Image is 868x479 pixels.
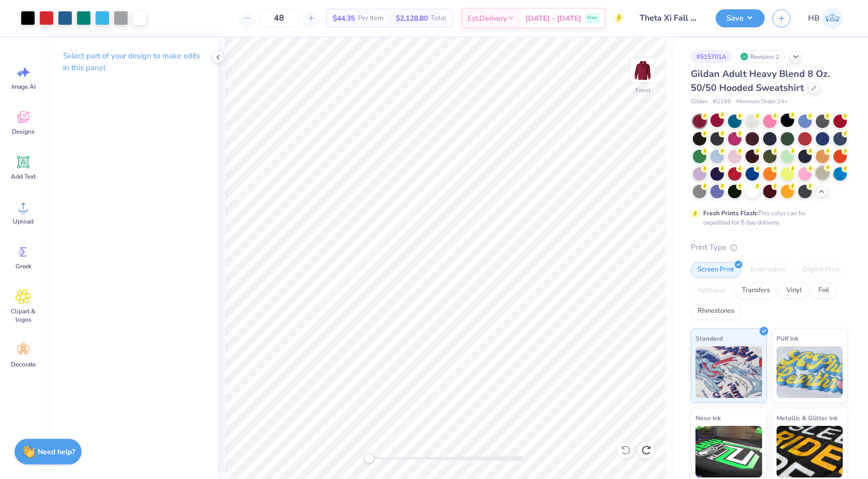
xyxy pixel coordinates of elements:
[525,13,581,24] span: [DATE] - [DATE]
[632,8,708,28] input: Untitled Design
[431,13,446,24] span: Total
[12,127,35,136] span: Designs
[703,209,830,227] div: This color can be expedited for 5 day delivery.
[744,262,793,278] div: Embroidery
[364,453,374,464] div: Accessibility label
[712,98,731,106] span: # G185
[358,13,383,24] span: Per Item
[777,412,838,423] span: Metallic & Glitter Ink
[691,50,732,63] div: # 515701A
[11,83,36,91] span: Image AI
[396,13,428,24] span: $2,128.80
[695,346,762,398] img: Standard
[259,9,299,27] input: – –
[822,8,843,28] img: Hawdyan Baban
[812,283,836,298] div: Foil
[16,262,32,270] span: Greek
[695,333,723,344] span: Standard
[695,412,721,423] span: Neon Ink
[632,60,653,81] img: Front
[6,307,40,324] span: Clipart & logos
[691,68,830,94] span: Gildan Adult Heavy Blend 8 Oz. 50/50 Hooded Sweatshirt
[808,12,819,24] span: HB
[691,283,732,298] div: Applique
[11,360,36,369] span: Decorate
[333,13,355,24] span: $44.35
[777,426,843,477] img: Metallic & Glitter Ink
[777,346,843,398] img: Puff Ink
[63,50,202,74] p: Select part of your design to make edits in this panel
[735,283,777,298] div: Transfers
[468,13,507,24] span: Est. Delivery
[587,14,597,22] span: Free
[636,86,650,95] div: Front
[737,50,785,63] div: Revision 2
[716,9,765,27] button: Save
[13,217,34,226] span: Upload
[695,426,762,477] img: Neon Ink
[777,333,798,344] span: Puff Ink
[736,98,788,106] span: Minimum Order: 24 +
[691,304,741,319] div: Rhinestones
[691,262,741,278] div: Screen Print
[780,283,809,298] div: Vinyl
[803,8,847,28] a: HB
[691,242,847,253] div: Print Type
[703,209,758,217] strong: Fresh Prints Flash:
[796,262,846,278] div: Digital Print
[691,98,707,106] span: Gildan
[38,447,75,457] strong: Need help?
[11,172,36,181] span: Add Text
